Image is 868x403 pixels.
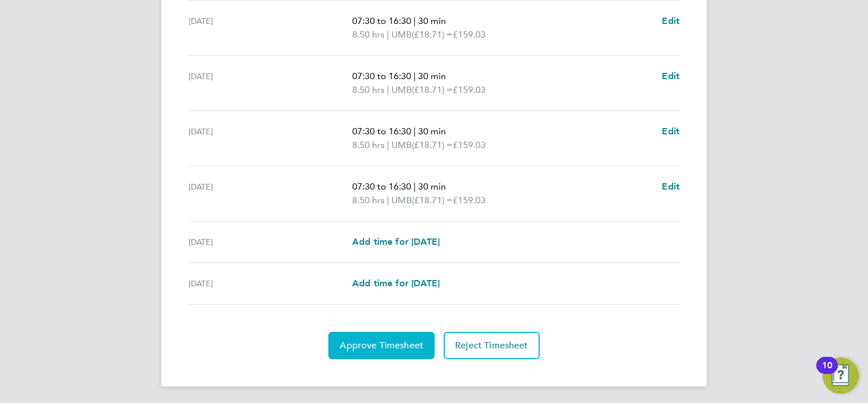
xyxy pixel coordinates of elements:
[662,15,679,26] span: Edit
[453,84,486,95] span: £159.03
[412,195,453,205] span: (£18.71) =
[391,138,412,152] span: UMB
[352,236,440,247] span: Add time for [DATE]
[414,181,416,192] span: |
[418,126,446,137] span: 30 min
[352,278,440,289] span: Add time for [DATE]
[189,235,352,249] div: [DATE]
[662,125,679,138] a: Edit
[352,84,385,95] span: 8.50 hrs
[189,125,352,152] div: [DATE]
[189,69,352,97] div: [DATE]
[412,29,453,40] span: (£18.71) =
[823,357,859,394] button: Open Resource Center, 10 new notifications
[189,14,352,42] div: [DATE]
[391,83,412,97] span: UMB
[662,71,679,81] span: Edit
[822,365,832,380] div: 10
[418,15,446,26] span: 30 min
[412,84,453,95] span: (£18.71) =
[352,181,411,192] span: 07:30 to 16:30
[662,180,679,194] a: Edit
[340,340,423,351] span: Approve Timesheet
[455,340,528,351] span: Reject Timesheet
[418,71,446,81] span: 30 min
[453,29,486,40] span: £159.03
[414,71,416,81] span: |
[189,180,352,207] div: [DATE]
[352,29,385,40] span: 8.50 hrs
[391,194,412,207] span: UMB
[387,139,389,150] span: |
[352,277,440,290] a: Add time for [DATE]
[444,332,540,359] button: Reject Timesheet
[662,14,679,28] a: Edit
[662,181,679,192] span: Edit
[453,139,486,150] span: £159.03
[418,181,446,192] span: 30 min
[352,71,411,81] span: 07:30 to 16:30
[352,15,411,26] span: 07:30 to 16:30
[387,29,389,40] span: |
[189,277,352,290] div: [DATE]
[352,126,411,137] span: 07:30 to 16:30
[352,195,385,205] span: 8.50 hrs
[662,69,679,83] a: Edit
[453,195,486,205] span: £159.03
[387,195,389,205] span: |
[391,28,412,42] span: UMB
[414,15,416,26] span: |
[352,139,385,150] span: 8.50 hrs
[328,332,435,359] button: Approve Timesheet
[414,126,416,137] span: |
[662,126,679,137] span: Edit
[352,235,440,249] a: Add time for [DATE]
[412,139,453,150] span: (£18.71) =
[387,84,389,95] span: |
